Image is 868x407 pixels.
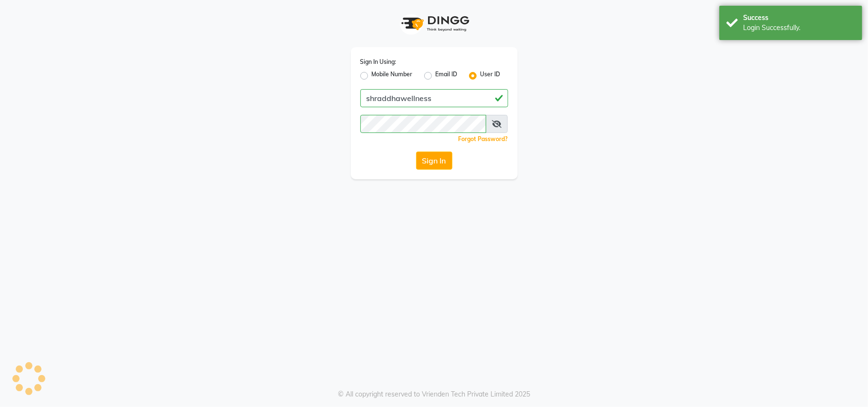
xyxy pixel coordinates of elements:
input: Username [360,115,486,133]
img: logo1.svg [396,10,472,38]
a: Forgot Password? [459,135,508,142]
div: Login Successfully. [743,23,855,33]
button: Sign In [416,152,452,170]
label: Sign In Using: [360,58,397,66]
label: Mobile Number [372,70,413,81]
div: Success [743,13,855,23]
input: Username [360,89,508,107]
label: Email ID [436,70,458,81]
label: User ID [480,70,500,81]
